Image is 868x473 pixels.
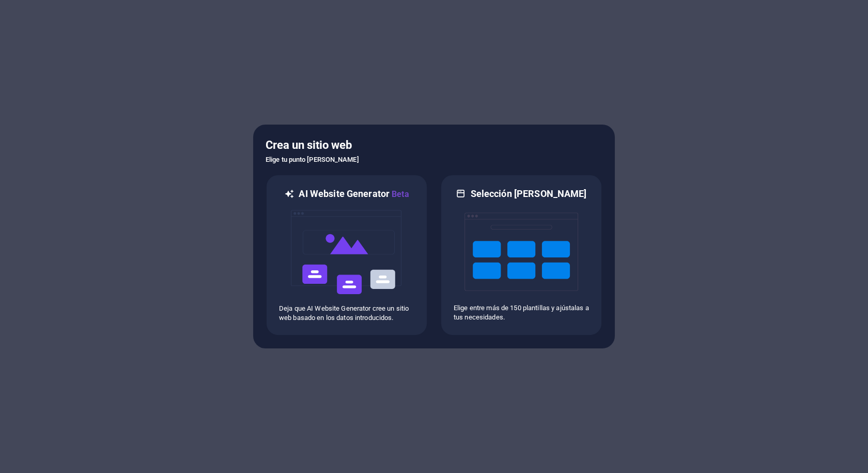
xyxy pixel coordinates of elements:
[290,201,404,304] img: ai
[279,304,414,323] p: Deja que AI Website Generator cree un sitio web basado en los datos introducidos.
[266,174,428,336] div: AI Website GeneratorBetaaiDeja que AI Website Generator cree un sitio web basado en los datos int...
[471,188,587,200] h6: Selección [PERSON_NAME]
[390,189,409,199] span: Beta
[266,154,602,166] h6: Elige tu punto [PERSON_NAME]
[440,174,602,336] div: Selección [PERSON_NAME]Elige entre más de 150 plantillas y ajústalas a tus necesidades.
[266,137,602,154] h5: Crea un sitio web
[454,303,589,322] p: Elige entre más de 150 plantillas y ajústalas a tus necesidades.
[299,188,409,201] h6: AI Website Generator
